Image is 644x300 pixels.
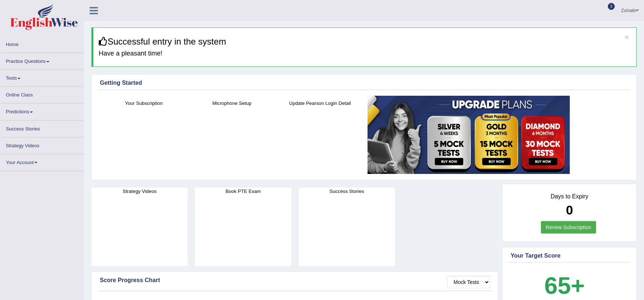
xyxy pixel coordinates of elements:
[192,99,272,107] h4: Microphone Setup
[566,203,573,217] b: 0
[368,96,570,174] img: small5.jpg
[541,221,596,233] a: Renew Subscription
[0,70,84,84] a: Tests
[299,187,395,195] h4: Success Stories
[0,36,84,50] a: Home
[103,99,184,107] h4: Your Subscription
[91,187,188,195] h4: Strategy Videos
[0,87,84,101] a: Online Class
[0,154,84,168] a: Your Account
[99,37,631,46] h3: Successful entry in the system
[195,187,291,195] h4: Book PTE Exam
[99,50,631,57] h4: Have a pleasant time!
[511,251,628,260] div: Your Target Score
[100,276,490,285] div: Score Progress Chart
[0,137,84,152] a: Strategy Videos
[0,53,84,67] a: Practice Questions
[0,121,84,135] a: Success Stories
[0,103,84,118] a: Predictions
[608,3,615,10] span: 3
[511,193,628,200] h4: Days to Expiry
[280,99,361,107] h4: Update Pearson Login Detail
[625,33,629,41] button: ×
[545,272,585,299] b: 65+
[100,79,628,87] div: Getting Started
